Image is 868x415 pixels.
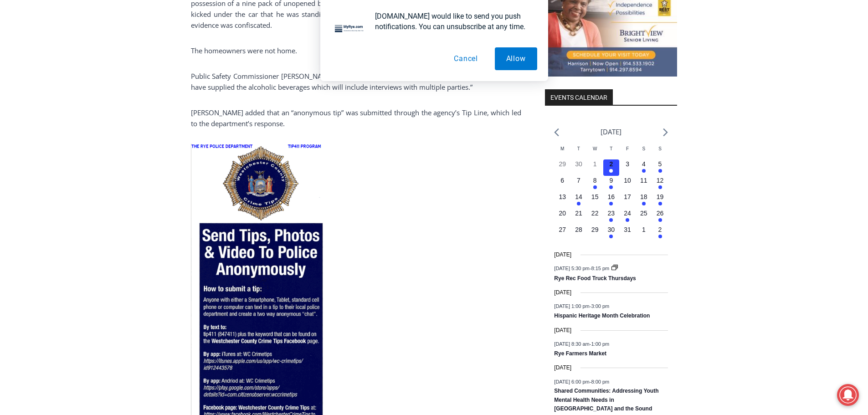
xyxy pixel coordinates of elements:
em: Has events [609,169,613,173]
em: Has events [577,202,580,205]
button: 24 Has events [619,209,636,225]
time: 19 [657,193,664,200]
p: Public Safety Commissioner [PERSON_NAME] stated that, “this is an ongoing investigation into who ... [191,71,521,92]
time: 13 [559,193,566,200]
li: [DATE] [601,126,621,138]
div: Saturday [636,145,652,159]
time: 23 [608,210,615,217]
span: [DATE] 6:00 pm [554,379,589,384]
span: Intern @ [DOMAIN_NAME] [238,91,422,111]
time: 4 [642,160,646,168]
time: 24 [624,210,631,217]
time: 17 [624,193,631,200]
a: [PERSON_NAME] Read Sanctuary Fall Fest: [DATE] [0,91,132,113]
button: 31 [619,225,636,241]
time: 22 [591,210,599,217]
a: Next month [663,128,668,137]
span: W [593,146,597,151]
div: Face Painting [95,27,127,75]
time: 26 [657,210,664,217]
em: Has events [642,202,646,205]
time: 25 [640,210,647,217]
button: 2 Has events [603,159,620,176]
div: [DOMAIN_NAME] would like to send you push notifications. You can unsubscribe at any time. [368,11,537,32]
time: 12 [657,177,664,184]
time: 2 [658,226,662,233]
span: 1:00 pm [591,341,609,346]
button: 13 [554,192,570,209]
a: Hispanic Heritage Month Celebration [554,313,650,320]
time: 30 [575,160,582,168]
img: notification icon [331,11,368,47]
time: 21 [575,210,582,217]
button: 28 [570,225,587,241]
time: 10 [624,177,631,184]
button: 27 [554,225,570,241]
button: 5 Has events [652,159,668,176]
button: 19 Has events [652,192,668,209]
h2: Events Calendar [545,89,613,105]
div: Tuesday [570,145,587,159]
time: 30 [608,226,615,233]
button: 4 Has events [636,159,652,176]
time: 29 [591,226,599,233]
button: 26 Has events [652,209,668,225]
time: - [554,379,609,384]
span: S [642,146,645,151]
div: Thursday [603,145,620,159]
button: 3 [619,159,636,176]
time: 29 [559,160,566,168]
time: 7 [577,177,580,184]
span: 8:15 pm [591,266,609,271]
a: Intern @ [DOMAIN_NAME] [219,88,442,113]
span: M [560,146,564,151]
button: 30 [570,159,587,176]
a: Previous month [554,128,559,137]
button: 18 Has events [636,192,652,209]
em: Has events [609,218,613,222]
time: [DATE] [554,251,571,259]
em: Has events [658,218,662,222]
time: 6 [560,177,564,184]
button: 12 Has events [652,176,668,192]
time: 31 [624,226,631,233]
em: Has events [658,202,662,205]
div: Friday [619,145,636,159]
div: "We would have speakers with experience in local journalism speak to us about their experiences a... [230,0,431,88]
span: F [626,146,629,151]
time: 8 [593,177,597,184]
span: S [658,146,662,151]
time: 2 [609,160,613,168]
span: 8:00 pm [591,379,609,384]
button: 10 [619,176,636,192]
h4: [PERSON_NAME] Read Sanctuary Fall Fest: [DATE] [7,92,117,113]
time: 5 [658,160,662,168]
em: Has events [609,202,613,205]
button: 16 Has events [603,192,620,209]
button: Cancel [442,47,489,70]
div: Sunday [652,145,668,159]
span: [DATE] 5:30 pm [554,266,589,271]
em: Has events [658,185,662,189]
time: 27 [559,226,566,233]
time: 14 [575,193,582,200]
time: [DATE] [554,288,571,297]
span: [DATE] 1:00 pm [554,303,589,309]
button: 9 Has events [603,176,620,192]
time: - [554,303,609,309]
button: 14 Has events [570,192,587,209]
div: 3 [95,77,99,86]
em: Has events [642,169,646,173]
button: 17 [619,192,636,209]
a: Rye Farmers Market [554,350,606,358]
time: 15 [591,193,599,200]
button: 22 [587,209,603,225]
button: 2 Has events [652,225,668,241]
em: Has events [658,235,662,238]
button: Allow [495,47,537,70]
span: [DATE] 8:30 am [554,341,589,346]
time: 9 [609,177,613,184]
time: 20 [559,210,566,217]
span: T [610,146,612,151]
button: 7 [570,176,587,192]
